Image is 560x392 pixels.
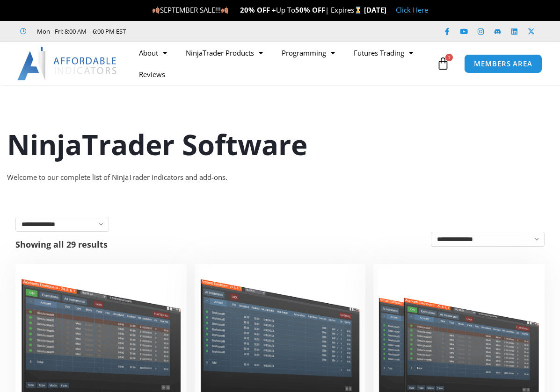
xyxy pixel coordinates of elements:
[221,7,228,14] img: 🍂
[17,47,118,80] img: LogoAI | Affordable Indicators – NinjaTrader
[464,54,542,73] a: MEMBERS AREA
[130,42,176,64] a: About
[7,125,553,164] h1: NinjaTrader Software
[152,5,364,14] span: SEPTEMBER SALE!!! Up To | Expires
[139,27,279,36] iframe: Customer reviews powered by Trustpilot
[130,42,434,85] nav: Menu
[272,42,344,64] a: Programming
[474,60,532,67] span: MEMBERS AREA
[176,42,272,64] a: NinjaTrader Products
[396,5,428,14] a: Click Here
[364,5,386,14] strong: [DATE]
[130,64,175,85] a: Reviews
[355,7,362,14] img: ⌛
[15,240,108,249] p: Showing all 29 results
[431,232,545,247] select: Shop order
[422,50,464,77] a: 1
[7,171,553,184] div: Welcome to our complete list of NinjaTrader indicators and add-ons.
[344,42,422,64] a: Futures Trading
[295,5,325,14] strong: 50% OFF
[445,54,453,61] span: 1
[35,26,126,37] span: Mon - Fri: 8:00 AM – 6:00 PM EST
[153,7,160,14] img: 🍂
[240,5,276,14] strong: 20% OFF +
